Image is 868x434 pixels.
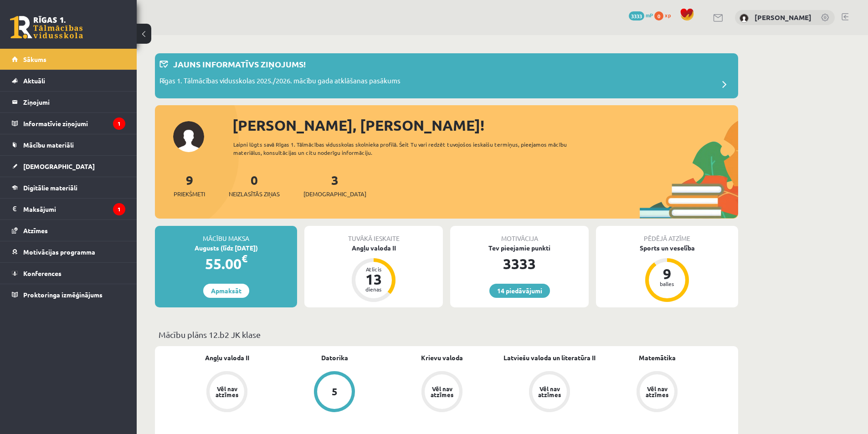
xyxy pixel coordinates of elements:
a: Matemātika [639,353,676,363]
a: Jauns informatīvs ziņojums! Rīgas 1. Tālmācības vidusskolas 2025./2026. mācību gada atklāšanas pa... [159,58,734,94]
a: 3[DEMOGRAPHIC_DATA] [303,172,366,199]
a: Krievu valoda [421,353,463,363]
a: Ziņojumi [12,92,125,112]
span: Mācību materiāli [23,141,74,149]
span: 0 [654,11,663,20]
span: Neizlasītās ziņas [229,189,280,199]
p: Jauns informatīvs ziņojums! [173,58,306,70]
div: [PERSON_NAME], [PERSON_NAME]! [232,114,738,136]
i: 1 [113,203,125,215]
a: [DEMOGRAPHIC_DATA] [12,156,125,177]
a: Aktuāli [12,70,125,91]
a: Sports un veselība 9 balles [596,243,738,303]
div: Augusts (līdz [DATE]) [155,243,297,253]
a: Sākums [12,49,125,70]
a: Apmaksāt [203,284,249,298]
span: Proktoringa izmēģinājums [23,291,103,299]
span: € [241,252,247,265]
a: Maksājumi1 [12,199,125,220]
a: Motivācijas programma [12,241,125,262]
a: Vēl nav atzīmes [388,371,496,414]
i: 1 [113,117,125,130]
div: Angļu valoda II [304,243,443,253]
a: Vēl nav atzīmes [496,371,603,414]
div: Motivācija [450,226,589,243]
a: Angļu valoda II [205,353,249,363]
a: Vēl nav atzīmes [603,371,711,414]
span: mP [646,11,653,19]
div: Vēl nav atzīmes [429,386,455,398]
div: dienas [360,286,387,292]
a: Angļu valoda II Atlicis 13 dienas [304,243,443,303]
a: Vēl nav atzīmes [173,371,281,414]
a: Mācību materiāli [12,134,125,155]
span: Priekšmeti [174,189,205,199]
a: Proktoringa izmēģinājums [12,284,125,305]
div: Tuvākā ieskaite [304,226,443,243]
a: 3333 mP [629,11,653,19]
a: 14 piedāvājumi [489,284,550,298]
span: Motivācijas programma [23,248,95,256]
p: Mācību plāns 12.b2 JK klase [159,328,734,341]
a: Informatīvie ziņojumi1 [12,113,125,134]
span: Konferences [23,269,62,277]
span: [DEMOGRAPHIC_DATA] [303,189,366,199]
span: [DEMOGRAPHIC_DATA] [23,162,95,170]
div: Vēl nav atzīmes [644,386,670,398]
div: Atlicis [360,266,387,272]
div: 5 [332,387,338,397]
p: Rīgas 1. Tālmācības vidusskolas 2025./2026. mācību gada atklāšanas pasākums [159,76,401,88]
a: Digitālie materiāli [12,177,125,198]
span: Aktuāli [23,77,45,85]
div: 9 [653,266,681,281]
a: 0 xp [654,11,675,19]
a: Datorika [321,353,348,363]
a: Atzīmes [12,220,125,241]
div: 55.00 [155,253,297,275]
a: Latviešu valoda un literatūra II [503,353,596,363]
div: Laipni lūgts savā Rīgas 1. Tālmācības vidusskolas skolnieka profilā. Šeit Tu vari redzēt tuvojošo... [233,140,583,157]
a: Konferences [12,263,125,284]
div: balles [653,281,681,286]
img: Sigurds Kozlovskis [740,14,749,23]
a: 9Priekšmeti [174,172,205,199]
span: 3333 [629,11,644,20]
span: Atzīmes [23,226,48,235]
div: 13 [360,272,387,286]
a: 5 [281,371,388,414]
div: 3333 [450,253,589,275]
div: Sports un veselība [596,243,738,253]
div: Vēl nav atzīmes [214,386,240,398]
a: Rīgas 1. Tālmācības vidusskola [10,16,83,39]
span: Sākums [23,55,46,63]
legend: Maksājumi [23,199,125,220]
div: Tev pieejamie punkti [450,243,589,253]
div: Mācību maksa [155,226,297,243]
a: 0Neizlasītās ziņas [229,172,280,199]
a: [PERSON_NAME] [755,13,812,22]
div: Pēdējā atzīme [596,226,738,243]
span: xp [665,11,671,19]
div: Vēl nav atzīmes [537,386,562,398]
legend: Informatīvie ziņojumi [23,113,125,134]
legend: Ziņojumi [23,92,125,112]
span: Digitālie materiāli [23,184,77,192]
